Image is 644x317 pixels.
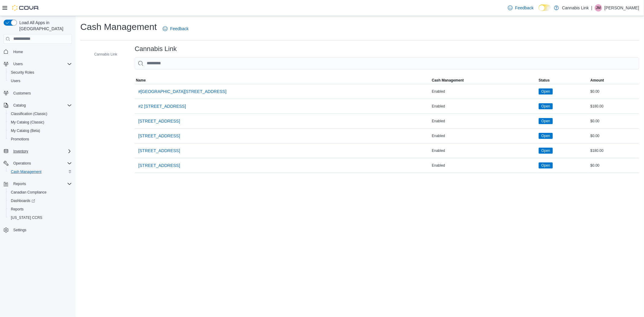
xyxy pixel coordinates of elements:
button: Inventory [11,148,30,155]
span: Open [539,162,553,168]
button: [STREET_ADDRESS] [136,130,182,142]
span: Reports [11,207,24,212]
div: Enabled [431,88,537,95]
input: Dark Mode [539,5,551,11]
a: Dashboards [6,197,74,205]
button: Canadian Compliance [6,188,74,197]
span: Catalog [11,102,72,109]
input: This is a search bar. As you type, the results lower in the page will automatically filter. [135,57,639,69]
a: Dashboards [8,197,37,204]
span: Users [11,78,20,83]
button: My Catalog (Beta) [6,126,74,135]
span: Status [539,78,550,83]
a: Promotions [8,136,32,143]
button: Promotions [6,135,74,143]
span: Reports [11,180,72,187]
span: Open [541,148,550,153]
button: Users [11,60,25,68]
span: Name [136,78,146,83]
span: Washington CCRS [8,214,72,221]
button: Users [6,77,74,85]
button: Operations [1,159,74,168]
div: $0.00 [589,88,639,95]
span: Cash Management [432,78,464,83]
div: $0.00 [589,162,639,169]
span: Open [541,89,550,94]
span: Canadian Compliance [8,189,72,196]
a: Reports [8,206,26,213]
button: Users [1,60,74,68]
button: [US_STATE] CCRS [6,213,74,222]
button: Security Roles [6,68,74,77]
span: Open [539,103,553,109]
span: Settings [13,228,26,232]
span: Cash Management [11,169,41,174]
button: Catalog [1,101,74,110]
span: Promotions [8,136,72,143]
button: Cash Management [431,77,537,84]
span: Users [11,60,72,68]
span: [US_STATE] CCRS [11,215,42,220]
a: Canadian Compliance [8,189,49,196]
button: Reports [1,180,74,188]
span: Security Roles [11,70,34,75]
span: Customers [13,91,31,96]
a: Home [11,48,25,56]
button: Inventory [1,147,74,155]
a: Settings [11,226,29,234]
span: Open [541,163,550,168]
span: Amount [591,78,604,83]
span: My Catalog (Beta) [11,128,40,133]
button: Cannabis Link [86,51,120,58]
span: Promotions [11,137,29,142]
a: [US_STATE] CCRS [8,214,45,221]
button: [STREET_ADDRESS] [136,159,182,171]
button: Operations [11,160,34,167]
span: Home [11,48,72,56]
div: Enabled [431,162,537,169]
div: Enabled [431,132,537,139]
p: Cannabis Link [562,4,589,11]
span: Feedback [515,5,533,11]
button: Name [135,77,431,84]
span: My Catalog (Classic) [11,120,44,125]
h3: Cannabis Link [135,45,177,53]
span: Users [13,62,23,66]
span: Security Roles [8,69,72,76]
a: Customers [11,90,33,97]
span: Reports [8,206,72,213]
nav: Complex example [4,45,72,250]
a: Security Roles [8,69,37,76]
span: Operations [13,161,31,166]
button: Cash Management [6,168,74,176]
span: Dashboards [8,197,72,204]
button: Reports [6,205,74,213]
button: My Catalog (Classic) [6,118,74,126]
span: Canadian Compliance [11,190,46,195]
span: Catalog [13,103,26,108]
button: [STREET_ADDRESS] [136,145,182,157]
h1: Cash Management [80,21,157,33]
button: #2 [STREET_ADDRESS] [136,100,188,112]
button: Amount [589,77,639,84]
span: JM [596,4,601,11]
a: Cash Management [8,168,44,175]
span: #2 [STREET_ADDRESS] [138,103,186,109]
button: Status [537,77,589,84]
button: Reports [11,180,28,187]
a: Classification (Classic) [8,110,50,117]
div: $180.00 [589,103,639,110]
span: Open [541,133,550,139]
span: Home [13,50,23,54]
div: Enabled [431,103,537,110]
p: | [591,4,592,11]
span: Feedback [170,26,188,32]
span: Open [539,88,553,94]
button: Classification (Classic) [6,110,74,118]
div: $180.00 [589,147,639,154]
span: Reports [13,181,26,186]
span: Open [539,118,553,124]
span: My Catalog (Beta) [8,127,72,134]
span: Inventory [13,149,28,154]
